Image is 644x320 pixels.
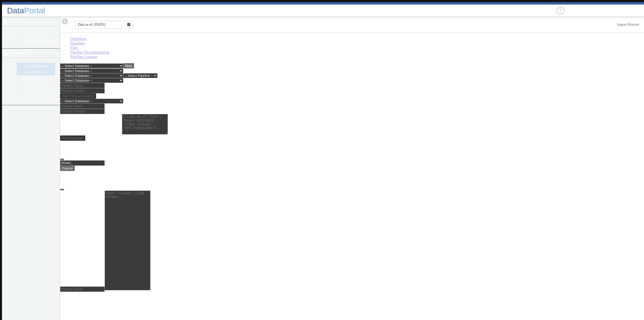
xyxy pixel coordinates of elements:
[70,50,109,54] a: Pipeline Documentation
[78,23,105,27] span: Data as of: [DATE]
[2,49,60,58] p-accordion-header: DDW 2.0
[123,63,134,68] button: New
[60,166,75,171] button: Cancel
[60,160,105,166] input: Enter database name
[17,88,55,94] a: View Pipeline Info
[60,88,105,93] input: Pipeline Version
[7,6,24,15] span: Data
[17,75,55,82] a: Upload Files
[60,83,105,88] input: Pipeline Name
[617,23,639,26] a: This is available for Darling Employees only
[17,38,55,44] a: Onboarding Data Import
[17,69,55,75] a: Create Pipeline
[10,20,56,24] span: Home
[17,31,55,38] a: Data Import
[60,131,122,135] label: Transformed Stream Mapping (JSON)
[70,55,97,59] a: Pipeline Lineage
[10,51,56,55] span: DDW 2.0
[70,46,78,50] a: Files
[17,94,55,100] a: View Lineage
[60,287,105,292] input: Pipeline Name
[24,6,45,15] span: Portal
[2,17,60,26] p-accordion-header: Home
[168,131,214,135] small: Use double quotes for valid JSON
[60,103,105,109] input: Pipeline Name
[2,26,60,48] p-accordion-content: Home
[17,63,55,69] a: Create Database
[564,8,640,13] ng-select: 00DanaBankQAserver
[70,37,87,41] a: Databases
[60,109,105,114] input: Pipeline Version
[2,58,60,105] p-accordion-content: DDW 2.0
[17,82,55,88] a: Process Files
[60,93,96,99] button: Fetch Documentation
[70,41,85,45] a: Pipelines
[556,7,564,15] div: Help
[60,135,85,141] button: Fetch Lineage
